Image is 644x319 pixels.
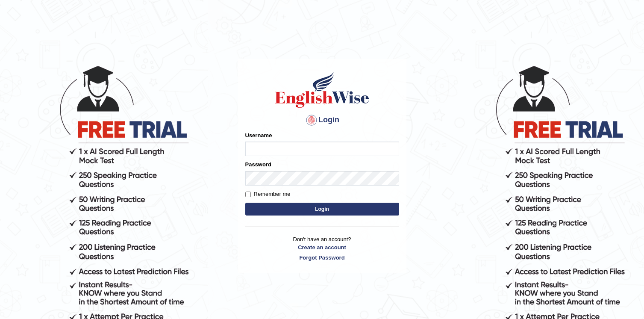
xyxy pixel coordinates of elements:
[245,235,399,262] p: Don't have an account?
[245,160,271,168] label: Password
[245,254,399,262] a: Forgot Password
[245,203,399,216] button: Login
[245,192,251,197] input: Remember me
[273,71,371,109] img: Logo of English Wise sign in for intelligent practice with AI
[245,131,272,139] label: Username
[245,190,291,198] label: Remember me
[245,243,399,251] a: Create an account
[245,113,399,127] h4: Login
